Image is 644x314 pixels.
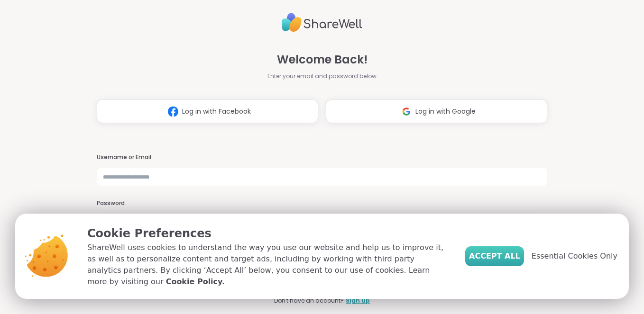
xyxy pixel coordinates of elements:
[87,225,450,242] p: Cookie Preferences
[97,153,548,161] h3: Username or Email
[277,51,368,68] span: Welcome Back!
[274,296,344,305] span: Don't have an account?
[87,242,450,287] p: ShareWell uses cookies to understand the way you use our website and help us to improve it, as we...
[465,246,524,266] button: Accept All
[267,72,377,81] span: Enter your email and password below
[166,276,225,287] a: Cookie Policy.
[182,107,251,117] span: Log in with Facebook
[164,103,182,120] img: ShareWell Logomark
[415,107,476,117] span: Log in with Google
[97,99,318,123] button: Log in with Facebook
[326,99,547,123] button: Log in with Google
[397,103,415,120] img: ShareWell Logomark
[346,296,370,305] a: Sign up
[97,199,548,207] h3: Password
[532,251,617,262] span: Essential Cookies Only
[282,9,362,36] img: ShareWell Logo
[469,251,520,262] span: Accept All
